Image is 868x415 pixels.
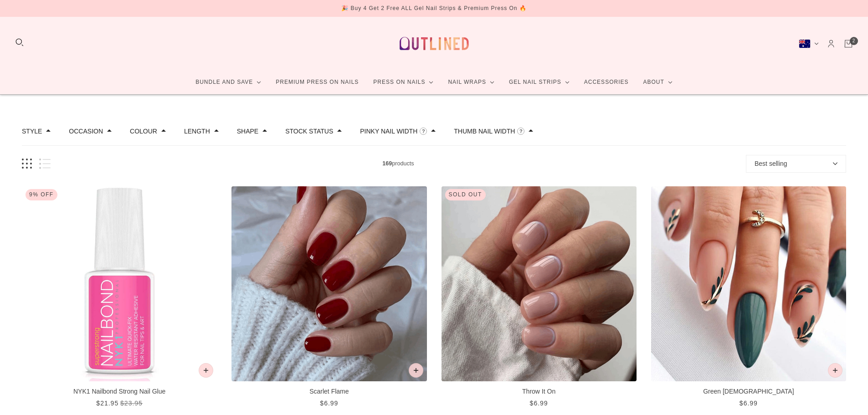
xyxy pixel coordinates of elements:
[231,387,426,396] p: Scarlet Flame
[188,70,268,94] a: Bundle and Save
[360,128,417,134] button: Filter by Pinky Nail Width
[22,186,217,408] a: NYK1 Nailbond Strong Nail Glue
[22,128,42,134] button: Filter by Style
[445,189,486,200] div: Sold out
[577,70,636,94] a: Accessories
[22,159,32,169] button: Grid view
[268,70,366,94] a: Premium Press On Nails
[199,363,213,378] button: Add to cart
[366,70,441,94] a: Press On Nails
[454,128,515,134] button: Filter by Thumb Nail Width
[51,159,746,169] span: products
[231,186,426,381] img: Scarlet Flame-Press on Manicure-Outlined
[394,24,474,63] a: Outlined
[502,70,577,94] a: Gel Nail Strips
[231,186,426,408] a: Scarlet Flame
[130,128,157,134] button: Filter by Colour
[826,39,836,49] a: Account
[636,70,679,94] a: About
[409,363,423,378] button: Add to cart
[39,159,51,169] button: List view
[96,400,118,407] span: $21.95
[22,387,217,396] p: NYK1 Nailbond Strong Nail Glue
[740,400,758,407] span: $6.99
[442,387,637,396] p: Throw It On
[746,155,846,173] button: Best selling
[651,186,846,408] a: Green Zen
[237,128,258,134] button: Filter by Shape
[69,128,103,134] button: Filter by Occasion
[320,400,338,407] span: $6.99
[26,189,57,200] div: 9% Off
[15,37,25,47] button: Search
[442,186,637,381] img: Throw It On-Press on Manicure-Outlined
[530,400,548,407] span: $6.99
[341,4,527,13] div: 🎉 Buy 4 Get 2 Free ALL Gel Nail Strips & Premium Press On 🔥
[442,186,637,408] a: Throw It On
[120,400,143,407] span: $23.95
[285,128,333,134] button: Filter by Stock status
[382,160,392,167] b: 169
[828,363,842,378] button: Add to cart
[843,39,853,49] a: Cart
[441,70,502,94] a: Nail Wraps
[184,128,210,134] button: Filter by Length
[651,387,846,396] p: Green [DEMOGRAPHIC_DATA]
[799,39,819,48] button: Australia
